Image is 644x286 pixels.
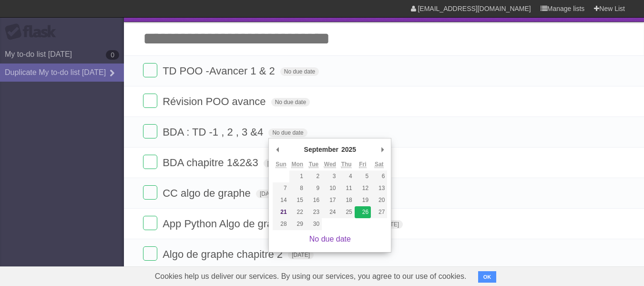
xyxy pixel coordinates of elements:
[264,159,289,168] span: [DATE]
[268,128,307,137] span: No due date
[5,23,62,41] div: Flask
[289,170,306,182] button: 1
[143,124,157,138] label: Done
[355,182,371,194] button: 12
[256,190,282,198] span: [DATE]
[359,161,366,168] abbr: Friday
[145,267,476,286] span: Cookies help us deliver our services. By using our services, you agree to our use of cookies.
[324,161,336,168] abbr: Wednesday
[322,194,338,206] button: 17
[341,161,352,168] abbr: Thursday
[478,271,497,283] button: OK
[371,182,387,194] button: 13
[371,206,387,218] button: 27
[143,185,157,200] label: Done
[306,194,322,206] button: 16
[289,218,306,230] button: 29
[273,194,289,206] button: 14
[378,142,387,157] button: Next Month
[306,182,322,194] button: 9
[340,142,358,157] div: 2025
[106,50,119,60] b: 0
[273,182,289,194] button: 7
[338,182,355,194] button: 11
[309,235,351,243] a: No due date
[306,218,322,230] button: 30
[371,170,387,182] button: 6
[303,142,340,157] div: September
[291,161,303,168] abbr: Monday
[288,251,314,259] span: [DATE]
[289,206,306,218] button: 22
[338,194,355,206] button: 18
[309,161,318,168] abbr: Tuesday
[289,182,306,194] button: 8
[289,194,306,206] button: 15
[273,142,282,157] button: Previous Month
[143,246,157,261] label: Done
[163,187,253,199] span: CC algo de graphe
[163,126,266,138] span: BDA : TD -1 , 2 , 3 &4
[143,94,157,108] label: Done
[273,218,289,230] button: 28
[276,161,286,168] abbr: Sunday
[163,218,374,230] span: App Python Algo de graphe -Tkinter interface
[163,65,277,77] span: TD POO -Avancer 1 & 2
[322,182,338,194] button: 10
[143,63,157,77] label: Done
[355,206,371,218] button: 26
[306,170,322,182] button: 2
[355,170,371,182] button: 5
[163,248,285,260] span: Algo de graphe chapitre 2
[338,206,355,218] button: 25
[143,216,157,230] label: Done
[163,157,261,169] span: BDA chapitre 1&2&3
[322,170,338,182] button: 3
[280,67,319,76] span: No due date
[163,95,268,107] span: Révision POO avance
[271,98,310,106] span: No due date
[355,194,371,206] button: 19
[338,170,355,182] button: 4
[322,206,338,218] button: 24
[143,155,157,169] label: Done
[375,161,384,168] abbr: Saturday
[273,206,289,218] button: 21
[371,194,387,206] button: 20
[306,206,322,218] button: 23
